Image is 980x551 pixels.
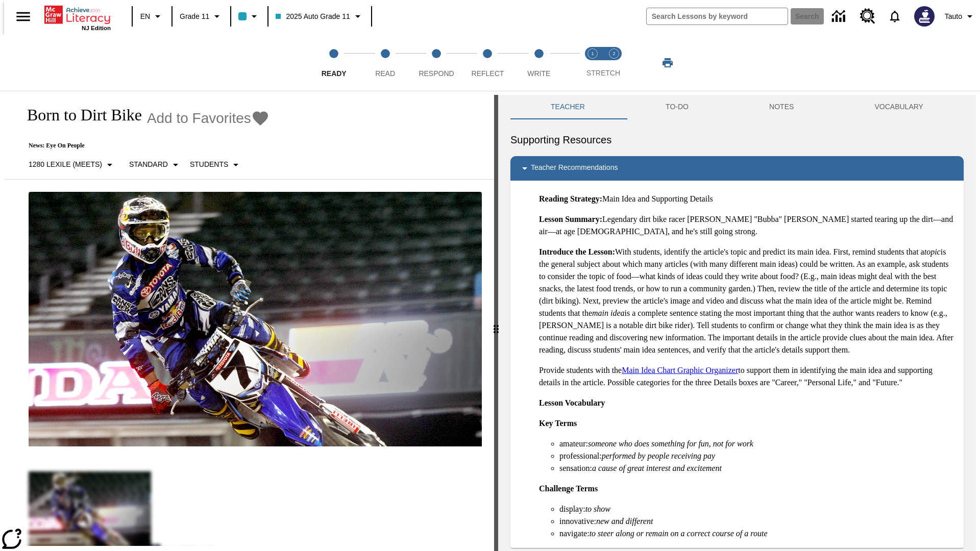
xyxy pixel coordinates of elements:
li: amateur: [559,438,955,450]
span: Ready [322,69,347,78]
p: With students, identify the article's topic and predict its main idea. First, remind students tha... [539,246,955,356]
li: navigate: [559,528,955,540]
p: Standard [129,159,168,170]
button: TO-DO [625,95,729,119]
input: search field [647,8,788,24]
div: activity [498,95,976,551]
li: display: [559,503,955,515]
em: to show [585,505,610,513]
button: Class: 2025 Auto Grade 11, Select your class [272,7,367,26]
span: STRETCH [586,69,620,77]
span: 2025 Auto Grade 11 [276,11,350,22]
em: to steer along or remain on a correct course of a route [590,529,768,538]
a: Resource Center, Will open in new tab [854,3,881,30]
strong: Lesson Summary: [539,215,602,223]
span: Reflect [472,69,504,78]
span: NJ Edition [82,25,111,31]
button: Respond step 3 of 5 [407,35,466,91]
strong: Key Terms [539,419,577,428]
li: sensation: [559,462,955,474]
em: performed by people receiving pay [602,452,715,460]
button: Select a new avatar [908,3,941,30]
button: Read step 2 of 5 [355,35,414,91]
text: 1 [591,51,594,56]
button: Grade: Grade 11, Select a grade [176,7,227,26]
span: Tauto [945,11,962,22]
button: Select Student [186,156,246,174]
div: Instructional Panel Tabs [510,95,964,119]
p: News: Eye On People [16,142,269,149]
strong: Introduce the Lesson: [539,247,615,256]
strong: Lesson Vocabulary [539,398,605,407]
li: innovative: [559,515,955,528]
button: Select Lexile, 1280 Lexile (Meets) [24,156,120,174]
button: Teacher [510,95,625,119]
button: Class color is light blue. Change class color [234,7,264,26]
button: Stretch Respond step 2 of 2 [599,35,629,91]
li: professional: [559,450,955,462]
div: Home [44,4,111,31]
button: VOCABULARY [834,95,964,119]
p: Legendary dirt bike racer [PERSON_NAME] "Bubba" [PERSON_NAME] started tearing up the dirt—and air... [539,213,955,238]
p: Students [190,159,228,170]
p: Main Idea and Supporting Details [539,193,955,205]
em: someone who does something for fun, not for work [588,439,753,448]
button: Ready step 1 of 5 [304,35,363,91]
em: topic [924,247,941,256]
button: Open side menu [8,2,38,32]
button: Write step 5 of 5 [509,35,569,91]
strong: Challenge Terms [539,484,598,493]
p: Provide students with the to support them in identifying the main idea and supporting details in ... [539,364,955,389]
button: Stretch Read step 1 of 2 [578,35,607,91]
img: Avatar [914,6,935,27]
div: Press Enter or Spacebar and then press right and left arrow keys to move the slider [494,95,498,551]
a: Main Idea Chart Graphic Organizer [622,366,738,374]
span: Add to Favorites [147,110,251,127]
p: Teacher Recommendations [531,162,618,174]
text: 2 [612,51,615,56]
button: Profile/Settings [941,7,980,26]
em: new and different [596,517,653,525]
span: EN [140,11,150,22]
em: a cause of great interest and excitement [592,464,722,472]
h1: Born to Dirt Bike [16,106,142,124]
button: Reflect step 4 of 5 [458,35,517,91]
button: Scaffolds, Standard [125,156,186,174]
span: Write [527,69,550,78]
h6: Supporting Resources [510,132,964,148]
button: NOTES [729,95,834,119]
span: Read [375,69,395,78]
button: Language: EN, Select a language [136,7,168,26]
span: Respond [419,69,454,78]
div: reading [4,95,494,546]
strong: Reading Strategy: [539,194,602,203]
div: Teacher Recommendations [510,156,964,181]
p: 1280 Lexile (Meets) [29,159,102,170]
em: main idea [592,309,625,317]
button: Add to Favorites - Born to Dirt Bike [147,109,269,127]
button: Print [651,54,684,72]
a: Notifications [881,3,908,30]
a: Data Center [826,3,854,31]
img: Motocross racer James Stewart flies through the air on his dirt bike. [29,192,482,447]
span: Grade 11 [180,11,209,22]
